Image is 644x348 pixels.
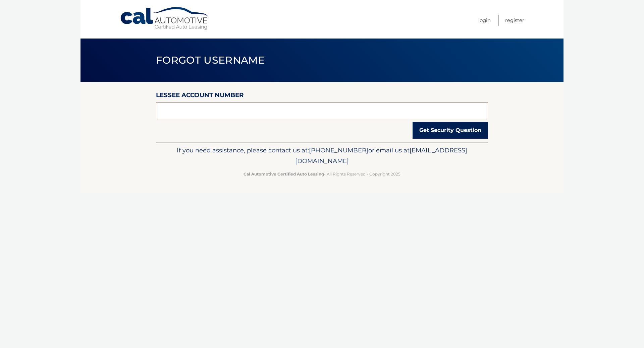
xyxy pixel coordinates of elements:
label: Lessee Account Number [156,90,244,102]
button: Get Security Question [413,122,488,139]
span: Forgot Username [156,54,265,66]
strong: Cal Automotive Certified Auto Leasing [244,171,324,177]
a: Register [505,15,524,26]
p: - All Rights Reserved - Copyright 2025 [160,170,484,178]
a: Login [478,15,491,26]
span: [PHONE_NUMBER] [309,146,368,154]
p: If you need assistance, please contact us at: or email us at [160,145,484,166]
span: [EMAIL_ADDRESS][DOMAIN_NAME] [295,146,467,165]
a: Cal Automotive [120,7,210,30]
